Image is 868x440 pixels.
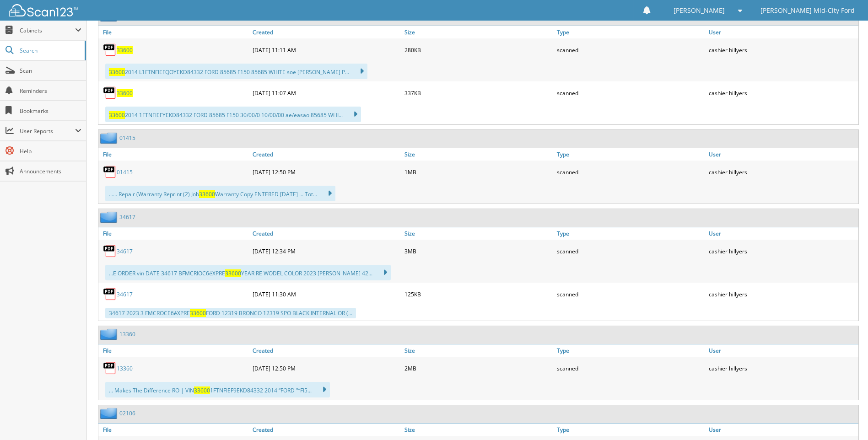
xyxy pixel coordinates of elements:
div: 125KB [402,285,554,303]
div: 337KB [402,84,554,102]
a: Size [402,344,554,357]
a: 01415 [119,134,135,142]
span: Scan [20,67,81,75]
span: Search [20,47,80,54]
div: scanned [555,84,706,102]
span: Announcements [20,167,81,175]
div: [DATE] 11:11 AM [250,41,402,59]
span: [PERSON_NAME] [674,8,725,13]
a: 13360 [117,365,133,372]
a: User [706,148,858,161]
div: cashier hillyers [706,285,858,303]
a: User [706,227,858,240]
a: Created [250,148,402,161]
span: 33600 [109,111,125,119]
a: 34617 [117,247,133,255]
span: 33600 [194,386,210,394]
div: cashier hillyers [706,41,858,59]
a: Type [555,227,706,240]
a: 01415 [117,168,133,176]
div: [DATE] 12:34 PM [250,242,402,260]
a: 13360 [119,330,135,338]
a: 33600 [117,89,133,97]
a: File [98,227,250,240]
a: Created [250,26,402,38]
img: folder2.png [100,132,119,144]
a: Type [555,344,706,357]
a: Size [402,148,554,161]
div: scanned [555,285,706,303]
img: PDF.png [103,165,117,179]
img: PDF.png [103,287,117,301]
div: cashier hillyers [706,163,858,181]
a: 02106 [119,409,135,417]
div: [DATE] 12:50 PM [250,163,402,181]
img: PDF.png [103,86,117,100]
span: Bookmarks [20,107,81,115]
span: 33600 [109,68,125,76]
a: Type [555,148,706,161]
div: cashier hillyers [706,359,858,377]
div: 2MB [402,359,554,377]
span: Reminders [20,87,81,95]
div: [DATE] 11:30 AM [250,285,402,303]
span: [PERSON_NAME] Mid-City Ford [760,8,855,13]
div: scanned [555,359,706,377]
a: 34617 [117,290,133,298]
div: cashier hillyers [706,84,858,102]
img: PDF.png [103,244,117,258]
span: User Reports [20,127,75,135]
span: Cabinets [20,27,75,34]
a: Size [402,26,554,38]
a: Type [555,26,706,38]
div: ...E ORDER vin DATE 34617 BFMCRIOC6éXPRE YEAR RE WODEL COLOR 2023 [PERSON_NAME] 42... [105,265,391,280]
div: ... Makes The Difference RO | VIN 1FTNFIEF9EKD84332 2014 “FORD "“FI5... [105,382,330,397]
div: scanned [555,41,706,59]
div: [DATE] 11:07 AM [250,84,402,102]
img: scan123-logo-white.svg [9,4,78,16]
div: scanned [555,242,706,260]
div: cashier hillyers [706,242,858,260]
div: 2014 1FTNFIEFYEKD84332 FORD 85685 F150 30/00/0 10/00/00 ae/easao 85685 WHI... [105,107,361,122]
a: Created [250,344,402,357]
div: scanned [555,163,706,181]
a: File [98,424,250,436]
a: File [98,148,250,161]
a: File [98,26,250,38]
span: Help [20,147,81,155]
div: 1MB [402,163,554,181]
a: Created [250,227,402,240]
a: 33600 [117,46,133,54]
div: 2014 L1FTNFIEFQOYEKD84332 FORD 85685 F150 85685 WHITE soe [PERSON_NAME] P... [105,64,367,79]
div: 34617 2023 3 FMCROCE6éXPRE FORD 12319 BRONCO 12319 SPO BLACK INTERNAL OR (... [105,308,356,318]
div: 280KB [402,41,554,59]
img: PDF.png [103,43,117,57]
span: 33600 [190,309,206,317]
a: Size [402,424,554,436]
div: ...... Repair (Warranty Reprint (2) Job Warranty Copy ENTERED [DATE] ... Tot... [105,186,335,201]
a: User [706,344,858,357]
a: 34617 [119,213,135,221]
a: Size [402,227,554,240]
img: folder2.png [100,328,119,340]
a: Created [250,424,402,436]
span: 33600 [199,190,215,198]
img: folder2.png [100,211,119,223]
a: File [98,344,250,357]
iframe: Chat Widget [822,396,868,440]
div: 3MB [402,242,554,260]
img: PDF.png [103,361,117,375]
img: folder2.png [100,408,119,419]
div: [DATE] 12:50 PM [250,359,402,377]
a: User [706,26,858,38]
span: 33600 [225,269,241,277]
a: User [706,424,858,436]
a: Type [555,424,706,436]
